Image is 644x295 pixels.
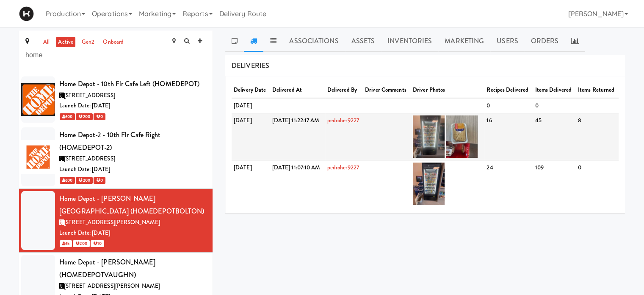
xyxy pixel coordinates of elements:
[60,177,75,184] span: 600
[283,31,345,52] a: Associations
[59,256,206,281] div: Home Depot - [PERSON_NAME] (HOMEDEPOTVAUGHN)
[345,31,381,52] a: Assets
[438,31,490,52] a: Marketing
[64,155,115,163] span: [STREET_ADDRESS]
[325,83,363,98] th: Delivered By
[232,61,269,70] span: DELIVERIES
[381,31,438,52] a: Inventories
[446,115,478,158] img: jbwcopnvhsfaalmsuipj.jpg
[327,116,359,124] a: pedroher9227
[232,83,270,98] th: Delivery Date
[64,218,160,226] span: [STREET_ADDRESS][PERSON_NAME]
[59,192,206,217] div: Home Depot - [PERSON_NAME][GEOGRAPHIC_DATA] (HOMEDEPOTBOLTON)
[60,240,72,247] span: 65
[76,113,92,120] span: 200
[59,129,206,154] div: Home Depot-2 - 10th Flr Cafe Right (HOMEDEPOT-2)
[59,228,206,239] div: Launch Date: [DATE]
[73,240,89,247] span: 200
[270,113,325,160] td: [DATE] 11:22:17 AM
[80,37,97,48] a: gen2
[484,83,533,98] th: Recipes Delivered
[19,189,213,253] li: Home Depot - [PERSON_NAME][GEOGRAPHIC_DATA] (HOMEDEPOTBOLTON)[STREET_ADDRESS][PERSON_NAME]Launch ...
[64,91,115,99] span: [STREET_ADDRESS]
[25,48,206,63] input: Search site
[94,177,105,184] span: 0
[576,113,619,160] td: 8
[270,83,325,98] th: Delivered At
[59,101,206,111] div: Launch Date: [DATE]
[490,31,525,52] a: Users
[64,282,160,290] span: [STREET_ADDRESS][PERSON_NAME]
[59,78,206,90] div: Home Depot - 10th Flr Cafe Left (HOMEDEPOT)
[411,83,484,98] th: Driver Photos
[484,113,533,160] td: 16
[94,113,105,120] span: 0
[533,98,575,113] td: 0
[576,160,619,208] td: 0
[91,240,104,247] span: 10
[19,74,213,125] li: Home Depot - 10th Flr Cafe Left (HOMEDEPOT)[STREET_ADDRESS]Launch Date: [DATE] 600 200 0
[41,37,52,48] a: all
[576,83,619,98] th: Items Returned
[19,125,213,189] li: Home Depot-2 - 10th Flr Cafe Right (HOMEDEPOT-2)[STREET_ADDRESS]Launch Date: [DATE] 600 200 0
[533,160,575,208] td: 109
[232,160,270,208] td: [DATE]
[232,113,270,160] td: [DATE]
[533,83,575,98] th: Items Delivered
[232,98,270,113] td: [DATE]
[59,164,206,175] div: Launch Date: [DATE]
[363,83,411,98] th: Driver Comments
[413,163,445,205] img: ojt7rjzgxj7turdmbj15.jpg
[327,163,359,171] a: pedroher9227
[60,113,75,120] span: 600
[413,115,445,158] img: cjeubt1ooucwyzezbjkd.jpg
[56,37,75,48] a: active
[19,6,34,21] img: Micromart
[270,160,325,208] td: [DATE] 11:07:10 AM
[525,31,565,52] a: Orders
[484,160,533,208] td: 24
[533,113,575,160] td: 45
[484,98,533,113] td: 0
[101,37,126,48] a: onboard
[76,177,92,184] span: 200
